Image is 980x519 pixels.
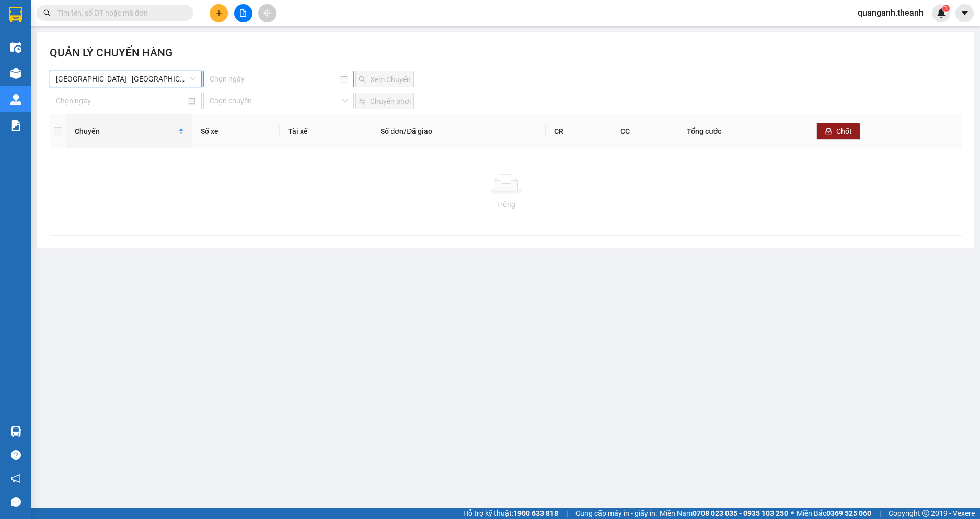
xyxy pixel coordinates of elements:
span: Cung cấp máy in - giấy in: [575,508,657,519]
span: caret-down [960,8,970,18]
span: | [566,508,568,519]
input: Tìm tên, số ĐT hoặc mã đơn [57,7,181,19]
span: file-add [239,9,247,17]
span: notification [11,474,21,483]
img: warehouse-icon [10,94,21,105]
input: Chọn ngày [210,73,338,85]
img: icon-new-feature [937,8,946,18]
img: solution-icon [10,120,21,131]
span: Miền Bắc [797,508,871,519]
span: | [879,508,881,519]
div: CC [620,125,670,137]
span: message [11,497,21,507]
span: search [43,9,51,17]
span: 1 [944,5,948,12]
strong: 0369 525 060 [826,509,871,517]
span: Miền Nam [660,508,788,519]
button: caret-down [955,4,974,22]
div: Chuyến [75,125,176,137]
div: Tài xế [288,125,364,137]
img: warehouse-icon [10,68,21,79]
button: searchXem Chuyến [355,71,414,87]
h2: QUẢN LÝ CHUYẾN HÀNG [50,44,172,65]
span: ⚪️ [791,511,794,515]
sup: 1 [942,5,950,12]
button: file-add [234,4,252,22]
div: CR [554,125,604,137]
div: Số xe [201,125,271,137]
div: Trống [58,199,953,210]
span: question-circle [11,450,21,460]
span: copyright [922,510,929,517]
button: aim [258,4,276,22]
span: aim [263,9,271,17]
span: quanganh.theanh [849,6,932,19]
strong: 0708 023 035 - 0935 103 250 [693,509,788,517]
input: Chọn ngày [56,95,186,107]
img: warehouse-icon [10,42,21,53]
img: warehouse-icon [10,426,21,437]
button: plus [210,4,228,22]
span: Hỗ trợ kỹ thuật: [463,508,558,519]
img: logo-vxr [9,7,22,22]
span: Hà Nội - Lai Châu [56,71,195,87]
div: Tổng cước [687,125,800,137]
strong: 1900 633 818 [513,509,558,517]
button: swapChuyển phơi [355,93,414,109]
button: lockChốt [816,123,860,140]
span: plus [215,9,223,17]
div: Số đơn/Đã giao [381,125,537,137]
